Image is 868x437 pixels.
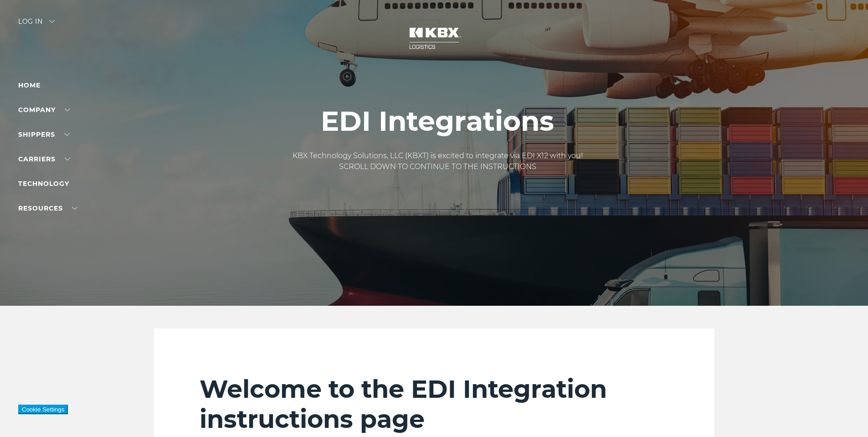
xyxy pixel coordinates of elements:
a: SHIPPERS [18,130,70,139]
img: arrow [49,20,55,23]
p: KBX Technology Solutions, LLC (KBXT) is excited to integrate via EDI X12 with you! SCROLL DOWN TO... [293,150,583,172]
h1: EDI Integrations [293,106,583,137]
a: Technology [18,180,69,188]
h2: Welcome to the EDI Integration instructions page [200,374,669,434]
a: Company [18,106,70,114]
a: Carriers [18,155,70,163]
div: Log in [18,18,55,31]
a: Home [18,81,41,89]
button: Cookie Settings [18,405,68,414]
a: RESOURCES [18,204,77,212]
img: kbx logo [400,18,468,58]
